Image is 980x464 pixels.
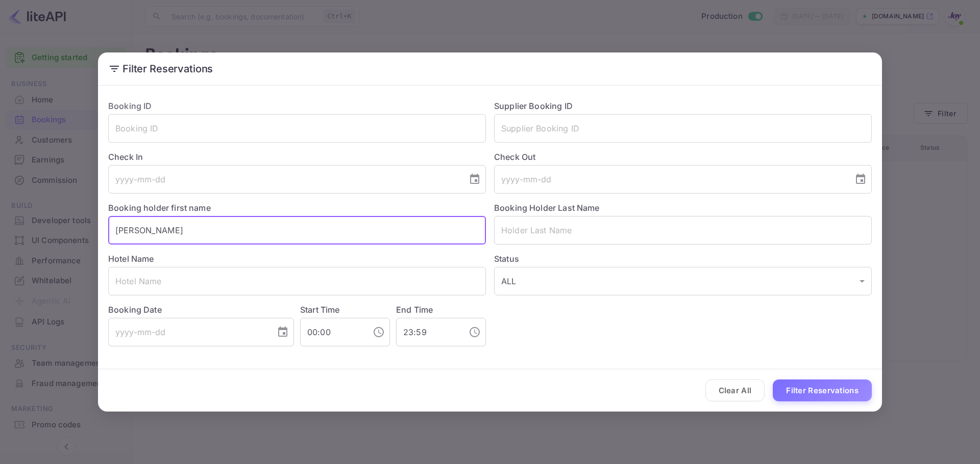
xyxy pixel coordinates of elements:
label: Check Out [494,151,872,163]
button: Choose date [273,322,293,342]
button: Choose time, selected time is 12:00 AM [369,322,389,342]
label: Supplier Booking ID [494,101,573,111]
button: Choose time, selected time is 11:59 PM [464,322,485,342]
input: yyyy-mm-dd [494,165,846,194]
input: Holder Last Name [494,216,872,244]
button: Clear All [705,379,765,401]
label: Booking ID [108,101,152,111]
label: Hotel Name [108,254,154,264]
label: Booking Holder Last Name [494,203,600,213]
label: End Time [396,305,433,315]
h2: Filter Reservations [98,52,882,85]
button: Choose date [850,169,871,189]
label: Start Time [300,305,340,315]
label: Booking holder first name [108,203,211,213]
input: hh:mm [396,318,460,346]
button: Filter Reservations [773,379,872,401]
input: Holder First Name [108,216,486,244]
input: Booking ID [108,114,486,143]
input: Hotel Name [108,267,486,295]
input: yyyy-mm-dd [108,318,268,346]
label: Check In [108,151,486,163]
input: Supplier Booking ID [494,114,872,143]
input: yyyy-mm-dd [108,165,460,194]
div: ALL [494,267,872,295]
button: Choose date [464,169,485,189]
label: Status [494,253,872,265]
input: hh:mm [300,318,364,346]
label: Booking Date [108,304,294,316]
